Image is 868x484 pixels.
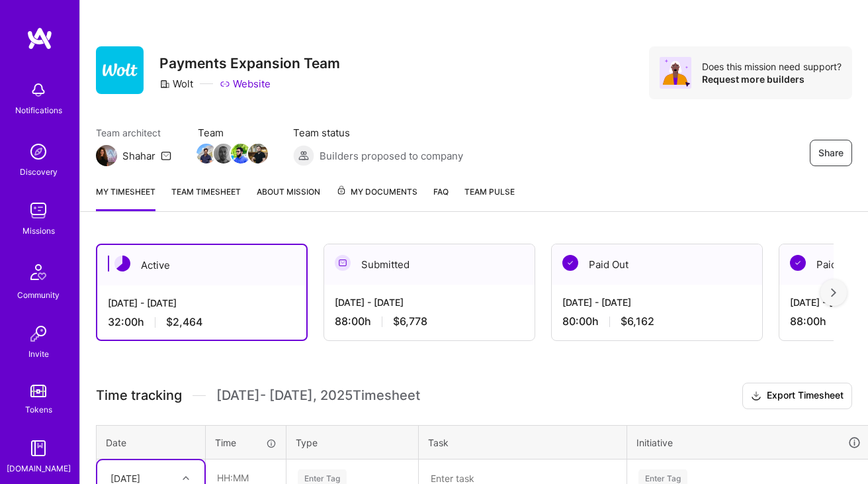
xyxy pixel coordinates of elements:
[25,77,52,103] img: bell
[335,295,524,309] div: [DATE] - [DATE]
[25,138,52,165] img: discovery
[636,435,861,450] div: Initiative
[97,425,206,460] th: Date
[161,150,171,161] i: icon Mail
[25,197,52,224] img: teamwork
[562,315,752,328] div: 80:00 h
[831,288,836,297] img: right
[122,149,155,163] div: Shahar
[293,145,314,166] img: Builders proposed to company
[257,185,320,211] a: About Mission
[336,185,417,199] span: My Documents
[159,77,193,91] div: Wolt
[96,387,182,404] span: Time tracking
[171,185,241,211] a: Team timesheet
[660,57,691,89] img: Avatar
[108,315,296,329] div: 32:00 h
[393,315,427,328] span: $6,778
[231,144,251,164] img: Team Member Avatar
[26,26,53,50] img: logo
[810,140,852,166] button: Share
[248,144,268,164] img: Team Member Avatar
[220,77,271,91] a: Website
[7,461,71,475] div: [DOMAIN_NAME]
[419,425,627,460] th: Task
[114,256,130,271] img: Active
[249,142,267,165] a: Team Member Avatar
[320,149,463,163] span: Builders proposed to company
[96,46,144,94] img: Company Logo
[198,142,215,165] a: Team Member Avatar
[562,255,578,271] img: Paid Out
[621,315,654,328] span: $6,162
[96,145,117,166] img: Team Architect
[17,288,60,302] div: Community
[97,245,306,285] div: Active
[215,142,232,165] a: Team Member Avatar
[464,187,515,197] span: Team Pulse
[552,244,762,285] div: Paid Out
[324,244,535,285] div: Submitted
[702,60,842,73] div: Does this mission need support?
[22,256,54,288] img: Community
[433,185,449,211] a: FAQ
[166,315,202,329] span: $2,464
[196,144,216,164] img: Team Member Avatar
[20,165,58,179] div: Discovery
[108,296,296,310] div: [DATE] - [DATE]
[818,146,844,160] span: Share
[22,224,55,238] div: Missions
[15,103,62,117] div: Notifications
[25,403,52,416] div: Tokens
[790,255,806,271] img: Paid Out
[335,255,351,271] img: Submitted
[702,73,842,85] div: Request more builders
[215,436,277,450] div: Time
[286,425,419,460] th: Type
[96,126,171,140] span: Team architect
[30,385,46,397] img: tokens
[751,389,761,403] i: icon Download
[335,315,524,328] div: 88:00 h
[293,126,463,140] span: Team status
[183,475,189,481] i: icon Chevron
[464,185,515,211] a: Team Pulse
[96,185,155,211] a: My timesheet
[336,185,417,211] a: My Documents
[214,144,234,164] img: Team Member Avatar
[216,387,420,404] span: [DATE] - [DATE] , 2025 Timesheet
[159,79,170,89] i: icon CompanyGray
[25,320,52,347] img: Invite
[28,347,49,361] div: Invite
[232,142,249,165] a: Team Member Avatar
[25,435,52,461] img: guide book
[159,55,340,72] h3: Payments Expansion Team
[742,383,852,409] button: Export Timesheet
[198,126,267,140] span: Team
[562,295,752,309] div: [DATE] - [DATE]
